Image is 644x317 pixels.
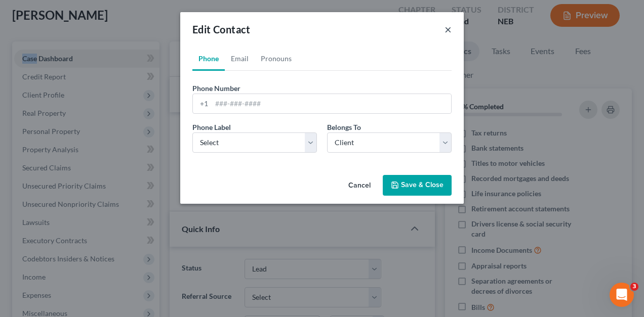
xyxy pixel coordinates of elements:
a: Pronouns [255,47,298,71]
span: Phone Number [192,84,240,93]
a: Phone [192,47,225,71]
iframe: Intercom live chat [610,283,634,307]
button: Save & Close [383,175,452,196]
span: 3 [630,283,638,291]
input: ###-###-#### [212,94,451,113]
button: × [445,23,452,35]
span: Edit Contact [192,23,251,35]
div: +1 [193,94,212,113]
button: Cancel [340,176,379,196]
span: Belongs To [327,123,361,131]
a: Email [225,47,255,71]
span: Phone Label [192,123,231,131]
